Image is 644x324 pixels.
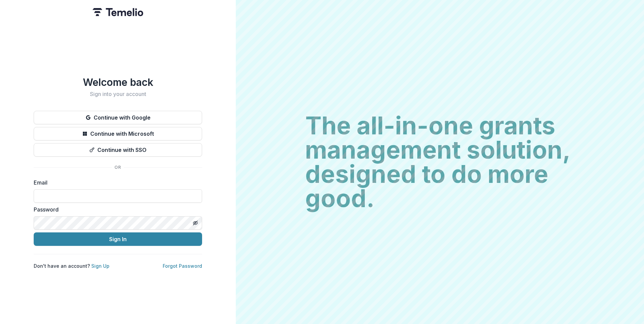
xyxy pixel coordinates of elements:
button: Sign In [34,232,202,246]
label: Password [34,205,198,214]
a: Sign Up [91,263,109,269]
h2: Sign into your account [34,91,202,97]
label: Email [34,179,198,187]
h1: Welcome back [34,76,202,88]
a: Forgot Password [163,263,202,269]
button: Continue with Microsoft [34,127,202,140]
button: Toggle password visibility [190,218,201,228]
img: Temelio [93,8,143,16]
p: Don't have an account? [34,262,109,269]
button: Continue with Google [34,111,202,124]
button: Continue with SSO [34,143,202,157]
